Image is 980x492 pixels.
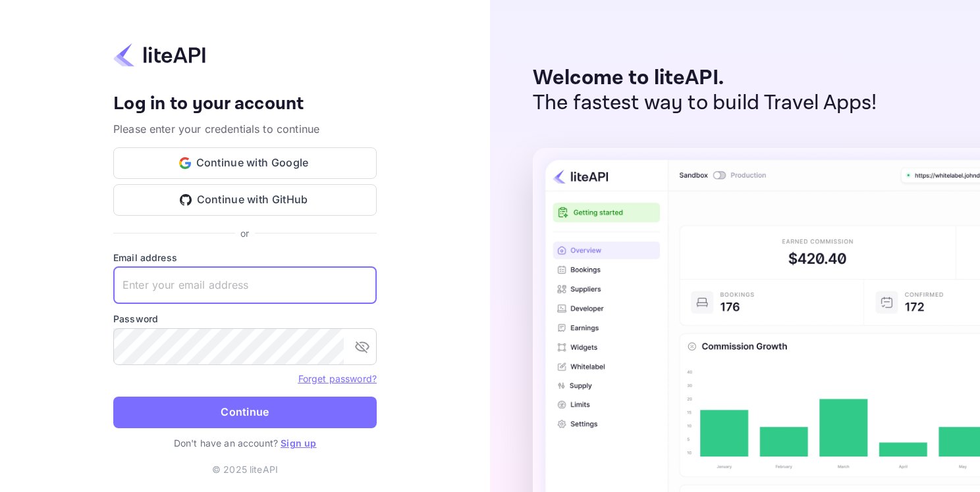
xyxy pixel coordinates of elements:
[113,147,377,179] button: Continue with Google
[533,66,877,91] p: Welcome to liteAPI.
[113,251,377,264] label: Email address
[113,93,377,116] h4: Log in to your account
[113,184,377,216] button: Continue with GitHub
[240,226,249,240] p: or
[298,372,377,385] a: Forget password?
[113,436,377,450] p: Don't have an account?
[113,121,377,137] p: Please enter your credentials to continue
[281,437,316,449] a: Sign up
[298,373,377,384] a: Forget password?
[113,312,377,326] label: Password
[212,462,278,476] p: © 2025 liteAPI
[349,333,375,360] button: toggle password visibility
[113,42,205,68] img: liteapi
[113,267,377,304] input: Enter your email address
[533,91,877,116] p: The fastest way to build Travel Apps!
[113,397,377,428] button: Continue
